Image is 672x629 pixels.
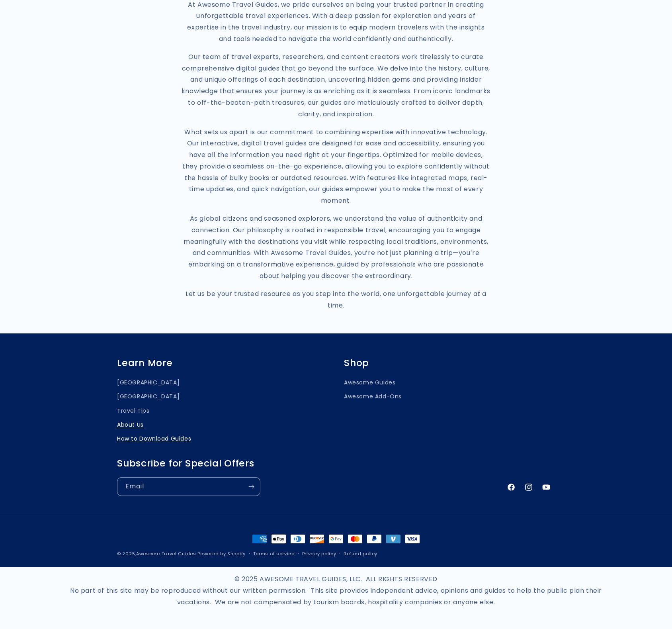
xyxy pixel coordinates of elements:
[344,378,395,390] a: Awesome Guides
[197,551,246,557] a: Powered by Shopify
[117,357,328,369] h2: Learn More
[136,551,196,557] a: Awesome Travel Guides
[253,550,295,558] a: Terms of service
[302,550,336,558] a: Privacy policy
[117,551,196,557] small: © 2025,
[181,288,491,312] p: Let us be your trusted resource as you step into the world, one unforgettable journey at a time.
[181,127,491,207] p: What sets us apart is our commitment to combining expertise with innovative technology. Our inter...
[117,390,180,404] a: [GEOGRAPHIC_DATA]
[181,213,491,282] p: As global citizens and seasoned explorers, we understand the value of authenticity and connection...
[242,477,260,496] button: Subscribe
[181,51,491,120] p: Our team of travel experts, researchers, and content creators work tirelessly to curate comprehen...
[117,432,191,446] a: How to Download Guides
[117,404,150,418] a: Travel Tips
[344,390,402,404] a: Awesome Add-Ons
[67,567,605,629] div: © 2025 AWESOME TRAVEL GUIDES, LLC. ALL RIGHTS RESERVED No part of this site may be reproduced wit...
[344,357,555,369] h2: Shop
[117,458,498,469] h2: Subscribe for Special Offers
[117,378,180,390] a: [GEOGRAPHIC_DATA]
[117,418,144,432] a: About Us
[344,550,377,558] a: Refund policy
